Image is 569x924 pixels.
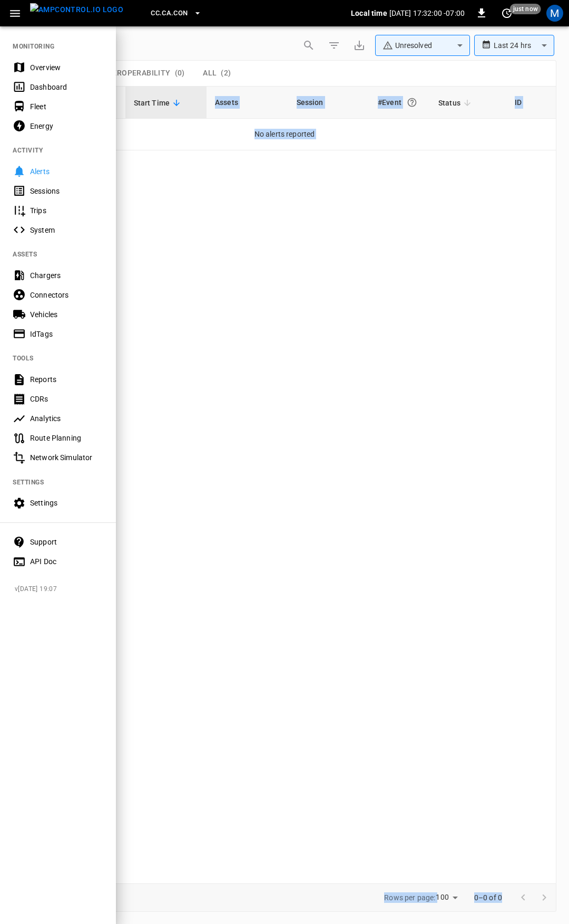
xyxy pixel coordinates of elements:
[30,3,123,16] img: ampcontrol.io logo
[15,584,107,595] span: v [DATE] 19:07
[498,5,515,22] button: set refresh interval
[30,270,103,281] div: Chargers
[389,8,465,18] p: [DATE] 17:32:00 -07:00
[30,452,103,463] div: Network Simulator
[151,7,188,20] span: CC.CA.CON
[510,4,541,14] span: just now
[351,8,387,18] p: Local time
[30,121,103,131] div: Energy
[30,329,103,339] div: IdTags
[30,394,103,404] div: CDRs
[30,433,103,443] div: Route Planning
[546,5,563,22] div: profile-icon
[30,413,103,424] div: Analytics
[30,101,103,112] div: Fleet
[30,290,103,300] div: Connectors
[30,537,103,547] div: Support
[30,498,103,508] div: Settings
[30,556,103,567] div: API Doc
[30,374,103,385] div: Reports
[30,186,103,196] div: Sessions
[30,82,103,92] div: Dashboard
[30,166,103,177] div: Alerts
[30,62,103,73] div: Overview
[30,309,103,320] div: Vehicles
[30,225,103,235] div: System
[30,205,103,216] div: Trips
